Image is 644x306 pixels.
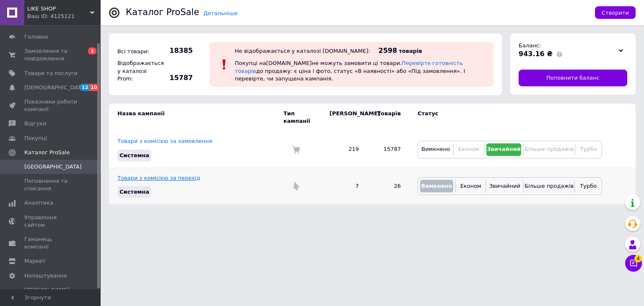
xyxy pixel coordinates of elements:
span: Головна [24,33,48,41]
td: 7 [321,168,367,204]
td: Тип кампанії [283,104,321,131]
span: Покупці [24,135,47,142]
img: Комісія за замовлення [292,145,300,154]
td: [PERSON_NAME] [321,104,367,131]
span: Більше продажів [525,146,574,152]
img: :exclamation: [218,58,231,71]
td: Статус [409,104,602,131]
a: Товари з комісією за перехід [117,175,200,181]
td: Товарів [367,104,409,131]
span: Маркет [24,257,46,265]
span: Вимкнено [421,183,452,189]
span: [DEMOGRAPHIC_DATA] [24,84,86,91]
td: 219 [321,131,367,168]
span: Турбо [580,183,597,189]
span: 10 [89,84,99,91]
button: Звичайний [488,180,521,192]
span: Аналітика [24,199,53,207]
span: Системна [119,152,149,158]
button: Вимкнено [420,143,451,156]
a: Детальніше [203,10,238,16]
button: Більше продажів [526,180,572,192]
span: Створити [602,10,629,16]
button: Створити [595,6,636,19]
td: 15787 [367,131,409,168]
a: Товари з комісією за замовлення [117,138,212,144]
button: Турбо [577,143,600,156]
span: товарів [399,48,422,54]
button: Вимкнено [420,180,453,192]
span: 4 [634,255,642,262]
div: Не відображається у каталозі [DOMAIN_NAME]: [235,48,370,54]
span: Більше продажів [525,183,574,189]
span: Звичайний [487,146,521,152]
span: 943.16 ₴ [519,50,553,58]
span: 12 [80,84,89,91]
span: Економ [460,183,481,189]
span: Товари та послуги [24,70,78,77]
span: Поповнення та списання [24,177,78,192]
div: Каталог ProSale [126,8,199,17]
span: Поповнити баланс [546,74,600,82]
span: Покупці на [DOMAIN_NAME] не можуть замовити ці товари. до продажу: є ціна і фото, статус «В наявн... [235,60,465,81]
span: 1 [88,47,96,54]
span: LIKE SHOP [27,5,90,13]
span: Налаштування [24,272,67,280]
a: Поповнити баланс [519,70,627,86]
span: Економ [458,146,479,152]
span: 15787 [164,73,193,83]
div: Ваш ID: 4125121 [27,13,101,20]
span: Звичайний [489,183,520,189]
button: Економ [456,143,481,156]
span: 2598 [379,47,397,54]
span: Баланс: [519,42,541,49]
span: Каталог ProSale [24,149,70,156]
div: Відображається у каталозі Prom: [115,57,161,85]
span: Замовлення та повідомлення [24,47,78,62]
span: Вимкнено [421,146,450,152]
span: Турбо [580,146,597,152]
span: Системна [119,189,149,195]
td: Назва кампанії [109,104,283,131]
a: Перевірте готовність товарів [235,60,463,74]
button: Звичайний [486,143,522,156]
span: 18385 [164,46,193,55]
span: [GEOGRAPHIC_DATA] [24,163,82,171]
td: 26 [367,168,409,204]
button: Чат з покупцем4 [625,255,642,272]
span: Відгуки [24,120,46,127]
button: Економ [458,180,483,192]
div: Всі товари: [115,46,161,57]
span: Гаманець компанії [24,236,78,251]
button: Турбо [577,180,600,192]
span: Показники роботи компанії [24,98,78,113]
button: Більше продажів [526,143,572,156]
span: Управління сайтом [24,214,78,229]
img: Комісія за перехід [292,182,300,190]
